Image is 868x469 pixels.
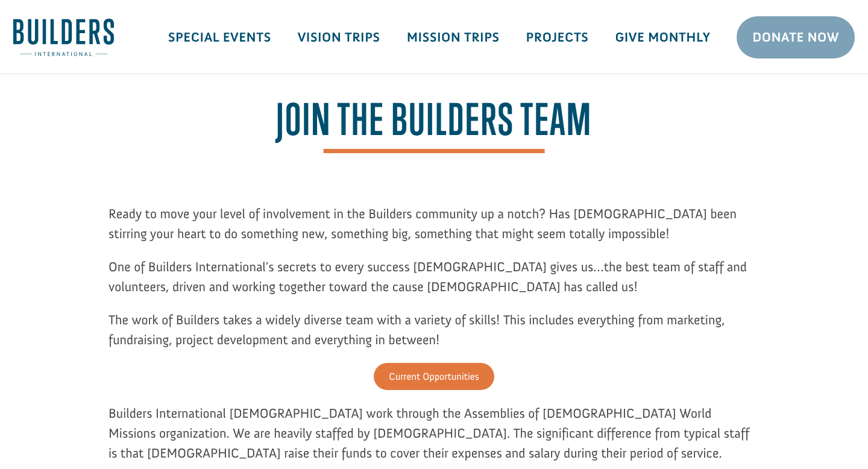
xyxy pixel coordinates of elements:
[108,310,759,363] p: The work of Builders takes a widely diverse team with a variety of skills! This includes everythi...
[513,20,602,55] a: Projects
[737,16,855,58] a: Donate Now
[155,20,285,55] a: Special Events
[394,20,513,55] a: Mission Trips
[108,204,759,257] p: Ready to move your level of involvement in the Builders community up a notch? Has [DEMOGRAPHIC_DA...
[276,98,592,153] span: Join the Builders Team
[285,20,394,55] a: Vision Trips
[374,363,494,390] a: Current Opportunities
[108,257,759,310] p: One of Builders International’s secrets to every success [DEMOGRAPHIC_DATA] gives us…the best tea...
[13,19,114,56] img: Builders International
[602,20,723,55] a: Give Monthly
